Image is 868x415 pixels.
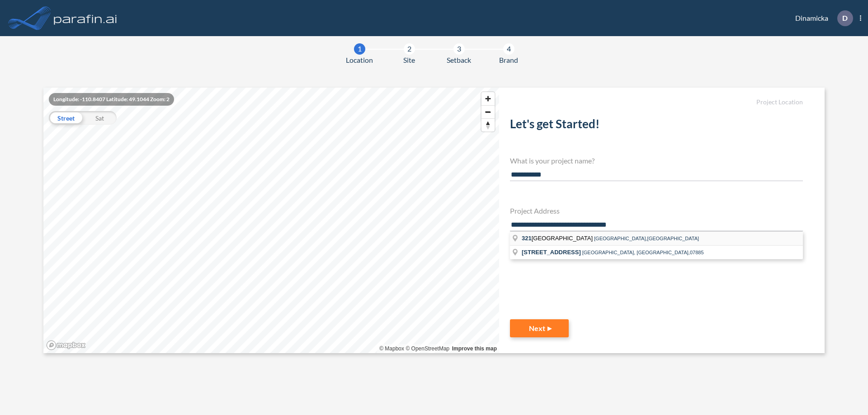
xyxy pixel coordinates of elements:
h4: Project Address [510,206,803,215]
span: Site [403,55,415,65]
span: [GEOGRAPHIC_DATA], [GEOGRAPHIC_DATA],07885 [582,250,704,255]
span: Zoom out [481,106,495,118]
h4: What is your project name? [510,156,803,165]
span: [GEOGRAPHIC_DATA],[GEOGRAPHIC_DATA] [594,236,699,241]
span: Brand [499,55,518,65]
div: Sat [83,111,117,125]
a: OpenStreetMap [406,345,449,352]
p: D [842,14,848,22]
span: [GEOGRAPHIC_DATA] [522,235,594,242]
button: Reset bearing to north [481,118,495,131]
a: Mapbox [379,345,404,352]
button: Zoom in [481,92,495,105]
div: 2 [404,43,415,55]
span: Setback [447,55,471,65]
span: 321 [522,235,532,242]
button: Next [510,319,569,337]
h2: Let's get Started! [510,117,803,135]
div: 4 [503,43,514,55]
button: Zoom out [481,105,495,118]
div: Longitude: -110.8407 Latitude: 49.1044 Zoom: 2 [49,93,174,106]
span: Location [346,55,373,65]
canvas: Map [43,88,499,353]
a: Improve this map [452,345,497,352]
div: 1 [354,43,365,55]
div: 3 [453,43,465,55]
a: Mapbox homepage [46,340,86,350]
span: [STREET_ADDRESS] [522,249,581,256]
div: Street [49,111,83,125]
div: Dinamicka [782,10,861,26]
img: logo [52,9,119,27]
h5: Project Location [510,98,803,106]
